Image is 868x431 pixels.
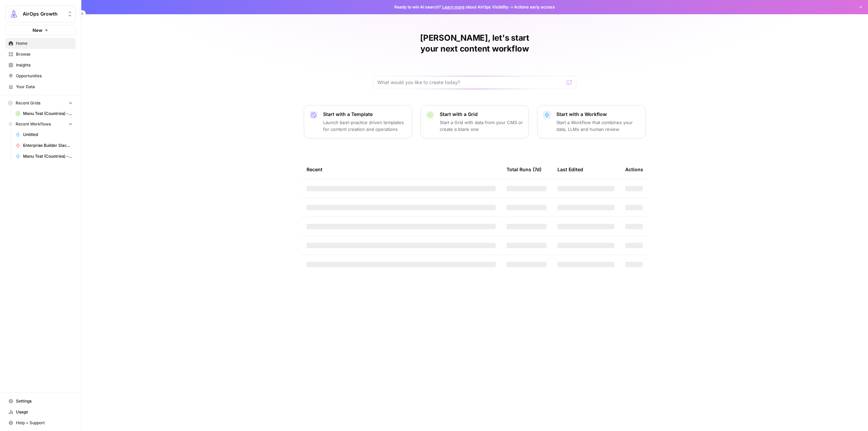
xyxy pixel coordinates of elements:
span: Opportunities [16,73,73,79]
a: Opportunities [5,71,76,81]
span: Usage [16,409,73,415]
a: Home [5,38,76,49]
a: Learn more [442,4,465,9]
p: Start with a Template [323,111,407,118]
button: Start with a WorkflowStart a Workflow that combines your data, LLMs and human review [537,105,646,138]
span: Actions early access [514,4,555,10]
span: New [33,27,42,34]
div: Actions [625,160,643,179]
span: AirOps Growth [23,11,64,17]
span: Manu Test (Countries) - Grid [23,153,73,159]
span: Browse [16,51,73,57]
p: Start with a Grid [440,111,523,118]
a: Manu Test (Countries) - Grid [13,108,76,119]
span: Untitled [23,132,73,138]
a: Insights [5,60,76,71]
button: New [5,25,76,35]
button: Help + Support [5,417,76,428]
a: Usage [5,407,76,417]
button: Recent Grids [5,98,76,108]
a: Untitled [13,129,76,140]
img: AirOps Growth Logo [8,8,20,20]
a: Your Data [5,81,76,92]
button: Start with a TemplateLaunch best-practice driven templates for content creation and operations [304,105,412,138]
span: Manu Test (Countries) - Grid [23,111,73,117]
span: Your Data [16,84,73,90]
div: Total Runs (7d) [507,160,541,179]
span: Recent Grids [16,100,40,106]
span: Help + Support [16,420,73,426]
span: Ready to win AI search? about AirOps Visibility [394,4,509,10]
div: Last Edited [557,160,583,179]
p: Start a Grid with data from your CMS or create a blank one [440,119,523,133]
button: Recent Workflows [5,119,76,129]
button: Start with a GridStart a Grid with data from your CMS or create a blank one [420,105,529,138]
input: What would you like to create today? [377,79,564,86]
p: Launch best-practice driven templates for content creation and operations [323,119,407,133]
p: Start with a Workflow [556,111,640,118]
span: Home [16,40,73,46]
p: Start a Workflow that combines your data, LLMs and human review [556,119,640,133]
a: Enterprise Builder Slack Message [13,140,76,151]
a: Manu Test (Countries) - Grid [13,151,76,162]
span: Enterprise Builder Slack Message [23,142,73,149]
button: Workspace: AirOps Growth [5,5,76,22]
span: Settings [16,398,73,404]
span: Recent Workflows [16,121,51,127]
a: Browse [5,49,76,60]
div: Recent [307,160,496,179]
a: Settings [5,396,76,407]
h1: [PERSON_NAME], let's start your next content workflow [373,33,576,54]
span: Insights [16,62,73,68]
